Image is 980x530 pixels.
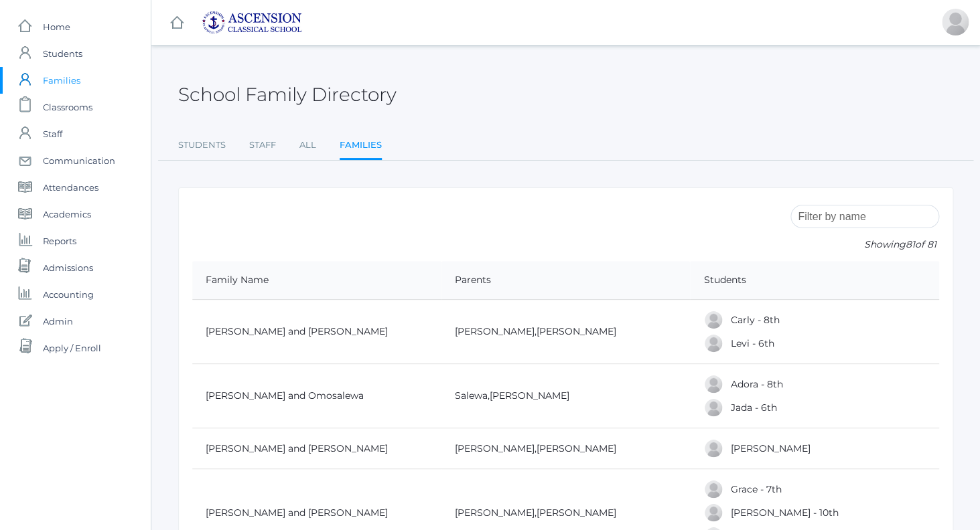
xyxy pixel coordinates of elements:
[249,132,276,159] a: Staff
[441,300,691,364] td: ,
[490,389,569,402] a: [PERSON_NAME]
[43,94,92,120] span: Classrooms
[730,402,776,414] a: Jada - 6th
[703,503,723,523] div: Luke Anderson
[192,261,441,300] th: Family Name
[730,378,782,390] a: Adora - 8th
[43,308,73,335] span: Admin
[790,205,939,228] input: Filter by name
[703,397,723,418] div: Jada Adegboyega
[455,389,488,402] a: Salewa
[340,132,382,161] a: Families
[455,507,535,519] a: [PERSON_NAME]
[703,374,723,394] div: Adora Adegboyega
[43,281,94,308] span: Accounting
[43,147,115,174] span: Communication
[730,337,774,349] a: Levi - 6th
[537,325,616,337] a: [PERSON_NAME]
[43,228,76,254] span: Reports
[703,310,723,330] div: Carly Adams
[703,333,723,353] div: Levi Adams
[455,325,535,337] a: [PERSON_NAME]
[206,507,388,519] a: [PERSON_NAME] and [PERSON_NAME]
[43,67,80,94] span: Families
[441,428,691,469] td: ,
[537,507,616,519] a: [PERSON_NAME]
[206,325,388,337] a: [PERSON_NAME] and [PERSON_NAME]
[703,438,723,458] div: Henry Amos
[441,261,691,300] th: Parents
[942,9,969,35] div: Tony Welty
[43,174,98,201] span: Attendances
[441,364,691,428] td: ,
[730,314,779,326] a: Carly - 8th
[455,442,535,454] a: [PERSON_NAME]
[730,483,781,495] a: Grace - 7th
[906,238,915,250] span: 81
[790,238,939,252] p: Showing of 81
[537,442,616,454] a: [PERSON_NAME]
[299,132,316,159] a: All
[206,389,364,402] a: [PERSON_NAME] and Omosalewa
[43,40,82,67] span: Students
[178,84,397,105] h2: School Family Directory
[43,13,70,40] span: Home
[43,120,62,147] span: Staff
[690,261,939,300] th: Students
[202,11,302,34] img: ascension-logo-blue-113fc29133de2fb5813e50b71547a291c5fdb7962bf76d49838a2a14a36269ea.jpg
[43,201,91,228] span: Academics
[206,442,388,454] a: [PERSON_NAME] and [PERSON_NAME]
[730,507,838,519] a: [PERSON_NAME] - 10th
[43,254,93,281] span: Admissions
[43,335,101,361] span: Apply / Enroll
[703,479,723,499] div: Grace Anderson
[730,442,810,454] a: [PERSON_NAME]
[178,132,226,159] a: Students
